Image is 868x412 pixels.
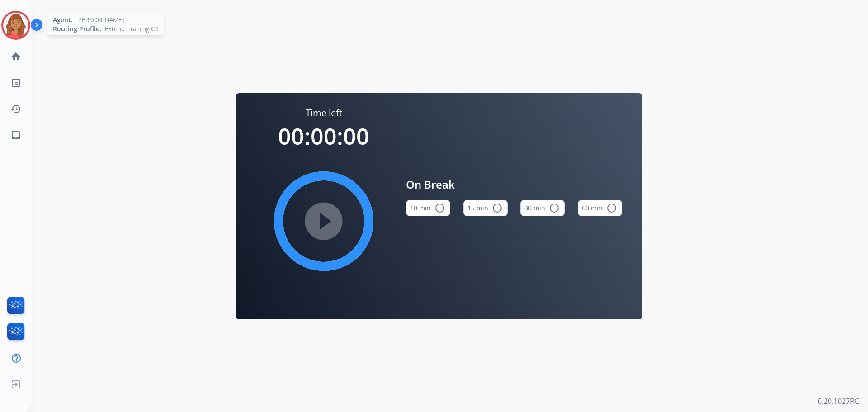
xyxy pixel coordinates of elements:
p: 0.20.1027RC [818,396,859,407]
button: 60 min [578,200,622,216]
mat-icon: history [10,104,21,114]
button: 10 min [406,200,450,216]
span: 00:00:00 [278,121,369,152]
mat-icon: home [10,51,21,62]
mat-icon: radio_button_unchecked [549,203,560,213]
span: Extend_Training CS [105,24,159,33]
span: Time left [306,107,342,119]
mat-icon: list_alt [10,77,21,88]
mat-icon: inbox [10,130,21,141]
span: Agent: [53,15,73,24]
span: On Break [406,176,622,193]
mat-icon: radio_button_unchecked [434,203,445,213]
button: 15 min [463,200,508,216]
img: avatar [3,13,28,38]
mat-icon: radio_button_unchecked [492,203,503,213]
button: 30 min [520,200,565,216]
span: [PERSON_NAME] [76,15,124,24]
span: Routing Profile: [53,24,101,33]
mat-icon: radio_button_unchecked [606,203,617,213]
